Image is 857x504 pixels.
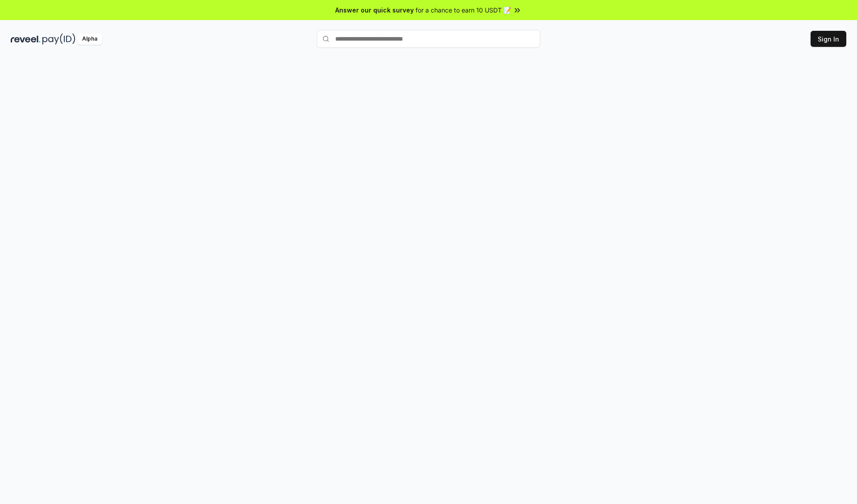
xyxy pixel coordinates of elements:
img: pay_id [42,33,75,45]
img: reveel_dark [11,33,41,45]
span: Answer our quick survey [335,5,414,15]
button: Sign In [811,31,846,47]
span: for a chance to earn 10 USDT 📝 [416,5,511,15]
div: Alpha [77,33,102,45]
